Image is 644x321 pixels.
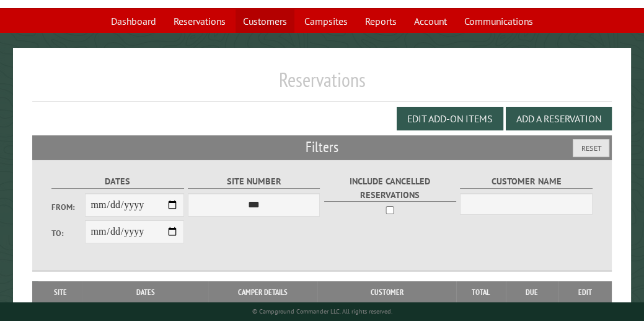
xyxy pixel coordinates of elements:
button: Edit Add-on Items [397,107,503,130]
label: Customer Name [460,174,592,189]
th: Site [38,281,82,303]
a: Customers [236,9,294,33]
th: Dates [82,281,208,303]
th: Due [506,281,558,303]
th: Edit [558,281,612,303]
h2: Filters [32,135,612,159]
a: Campsites [297,9,355,33]
a: Account [407,9,454,33]
th: Total [456,281,506,303]
button: Add a Reservation [506,107,612,130]
button: Reset [573,139,609,157]
th: Customer [317,281,456,303]
a: Communications [457,9,540,33]
h1: Reservations [32,68,612,102]
a: Reservations [166,9,233,33]
small: © Campground Commander LLC. All rights reserved. [252,307,392,315]
a: Dashboard [104,9,164,33]
label: To: [51,227,84,239]
label: From: [51,201,84,213]
th: Camper Details [208,281,317,303]
label: Site Number [188,174,320,189]
label: Dates [51,174,183,189]
label: Include Cancelled Reservations [324,174,456,202]
a: Reports [358,9,404,33]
